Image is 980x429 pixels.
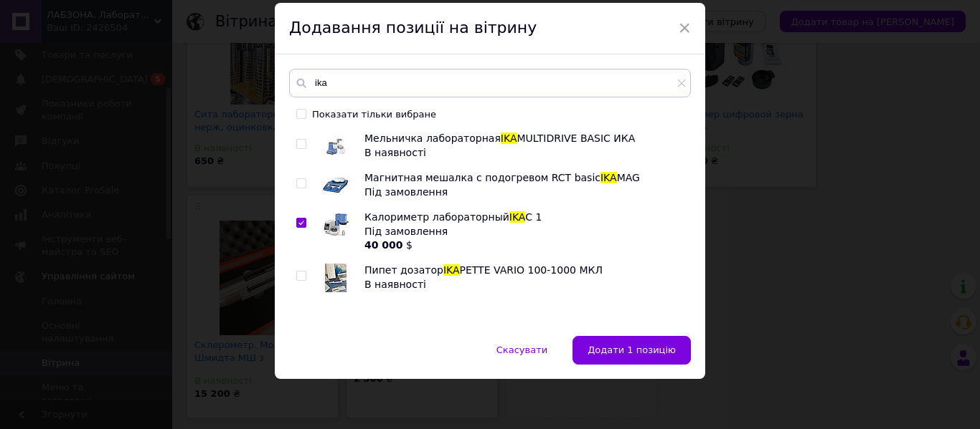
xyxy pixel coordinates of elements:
span: IKA [509,211,525,223]
span: Магнитная мешалка с подогревом RCT basic [364,172,600,183]
span: IKA [600,172,617,183]
button: Додати 1 позицію [573,336,691,365]
span: × [678,16,691,40]
div: В наявності [364,146,683,160]
span: MAG [617,172,640,183]
span: IKA [443,264,460,276]
span: Скасувати [496,344,547,355]
div: Під замовлення [364,225,683,239]
span: Пипет дозатор [364,264,443,276]
img: Пипет дозатор IKA PETTE VARIO 100-1000 МКЛ [325,264,347,292]
button: Скасувати [481,336,562,365]
span: Калориметр лабораторный [364,211,509,223]
b: 40 000 [364,239,403,251]
div: Додавання позиції на вітрину [275,3,705,54]
div: Показати тільки вибране [312,108,436,121]
img: Магнитная мешалка с подогревом RCT basic IKAMAG [321,175,350,195]
div: В наявності [364,278,683,292]
span: MULTIDRIVE BASIC ИКА [517,132,636,144]
span: IKA [501,132,517,144]
span: Додати 1 позицію [588,344,676,355]
div: Під замовлення [364,185,683,200]
img: Мельничка лабораторная IKA MULTIDRIVE BASIC ИКА [321,135,350,157]
input: Пошук за товарами та послугами [289,69,691,97]
span: C 1 [525,211,542,223]
span: Мельничка лабораторная [364,132,501,144]
span: PETTE VARIO 100-1000 МКЛ [460,264,603,276]
img: Калориметр лабораторный IKA C 1 [321,213,350,237]
div: $ [364,238,683,253]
